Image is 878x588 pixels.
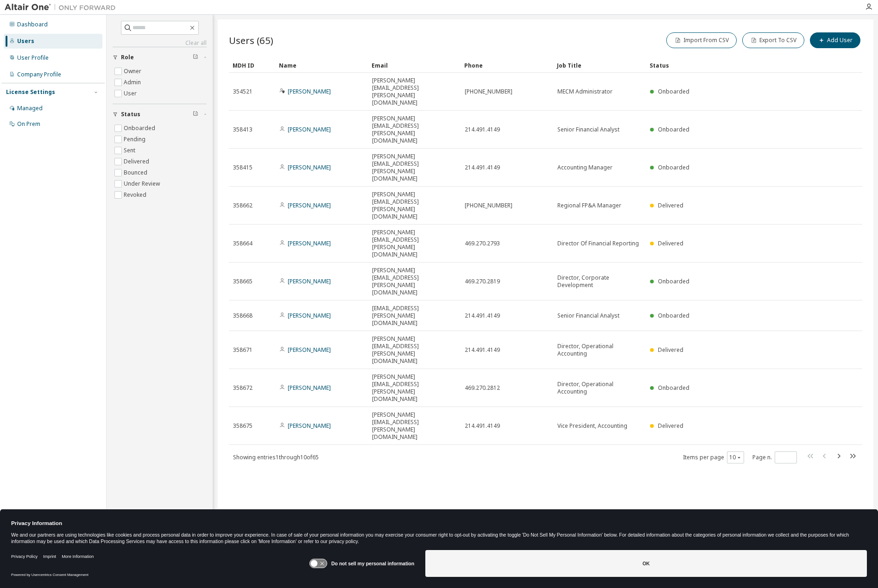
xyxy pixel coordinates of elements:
[17,120,40,128] div: On Prem
[683,451,744,463] span: Items per page
[465,312,500,319] span: 214.491.4149
[465,278,500,285] span: 469.270.2819
[124,123,157,134] label: Onboarded
[372,267,456,296] span: [PERSON_NAME][EMAIL_ADDRESS][PERSON_NAME][DOMAIN_NAME]
[288,277,331,285] a: [PERSON_NAME]
[465,88,512,95] span: [PHONE_NUMBER]
[372,229,456,258] span: [PERSON_NAME][EMAIL_ADDRESS][PERSON_NAME][DOMAIN_NAME]
[124,88,139,99] label: User
[233,202,253,209] span: 358662
[658,163,689,171] span: Onboarded
[557,422,627,430] span: Vice President, Accounting
[233,58,272,73] div: MDH ID
[557,88,613,95] span: MECM Administrator
[465,422,500,430] span: 214.491.4149
[557,343,642,357] span: Director, Operational Accounting
[658,88,689,95] span: Onboarded
[288,201,331,209] a: [PERSON_NAME]
[666,32,737,48] button: Import From CSV
[658,201,683,209] span: Delivered
[465,164,500,171] span: 214.491.4149
[233,384,253,392] span: 358672
[465,384,500,392] span: 469.270.2812
[288,384,331,392] a: [PERSON_NAME]
[557,312,619,319] span: Senior Financial Analyst
[113,47,207,68] button: Role
[124,178,162,189] label: Under Review
[650,58,814,73] div: Status
[121,111,140,118] span: Status
[124,77,143,88] label: Admin
[658,277,689,285] span: Onboarded
[557,240,639,247] span: Director Of Financial Reporting
[233,126,253,133] span: 358413
[288,422,331,430] a: [PERSON_NAME]
[372,115,456,144] span: [PERSON_NAME][EMAIL_ADDRESS][PERSON_NAME][DOMAIN_NAME]
[465,346,500,354] span: 214.491.4149
[752,451,797,463] span: Page n.
[557,126,619,133] span: Senior Financial Analyst
[372,411,456,441] span: [PERSON_NAME][EMAIL_ADDRESS][PERSON_NAME][DOMAIN_NAME]
[288,88,331,95] a: [PERSON_NAME]
[229,34,273,47] span: Users (65)
[658,422,683,430] span: Delivered
[124,189,148,200] label: Revoked
[372,153,456,182] span: [PERSON_NAME][EMAIL_ADDRESS][PERSON_NAME][DOMAIN_NAME]
[6,88,55,96] div: License Settings
[17,71,61,78] div: Company Profile
[557,164,613,171] span: Accounting Manager
[658,384,689,392] span: Onboarded
[288,163,331,171] a: [PERSON_NAME]
[372,305,456,327] span: [EMAIL_ADDRESS][PERSON_NAME][DOMAIN_NAME]
[113,104,207,125] button: Status
[124,145,137,156] label: Sent
[124,156,151,167] label: Delivered
[233,453,319,461] span: Showing entries 1 through 10 of 65
[658,239,683,247] span: Delivered
[729,454,742,461] button: 10
[233,240,253,247] span: 358664
[288,239,331,247] a: [PERSON_NAME]
[658,125,689,133] span: Onboarded
[233,422,253,430] span: 358675
[279,58,364,73] div: Name
[124,167,149,178] label: Bounced
[372,77,456,106] span: [PERSON_NAME][EMAIL_ADDRESS][PERSON_NAME][DOMAIN_NAME]
[17,54,49,62] div: User Profile
[557,202,621,209] span: Regional FP&A Manager
[658,312,689,319] span: Onboarded
[288,125,331,133] a: [PERSON_NAME]
[464,58,550,73] div: Phone
[465,126,500,133] span: 214.491.4149
[121,54,134,61] span: Role
[124,134,147,145] label: Pending
[372,191,456,220] span: [PERSON_NAME][EMAIL_ADDRESS][PERSON_NAME][DOMAIN_NAME]
[233,88,253,95] span: 354521
[233,346,253,354] span: 358671
[193,54,198,61] span: Clear filter
[233,312,253,319] span: 358668
[372,373,456,403] span: [PERSON_NAME][EMAIL_ADDRESS][PERSON_NAME][DOMAIN_NAME]
[372,335,456,365] span: [PERSON_NAME][EMAIL_ADDRESS][PERSON_NAME][DOMAIN_NAME]
[288,312,331,319] a: [PERSON_NAME]
[465,240,500,247] span: 469.270.2793
[233,278,253,285] span: 358665
[557,381,642,395] span: Director, Operational Accounting
[465,202,512,209] span: [PHONE_NUMBER]
[113,39,207,47] a: Clear all
[658,346,683,354] span: Delivered
[742,32,804,48] button: Export To CSV
[288,346,331,354] a: [PERSON_NAME]
[233,164,253,171] span: 358415
[557,274,642,289] span: Director, Corporate Development
[5,3,120,12] img: Altair One
[193,111,198,118] span: Clear filter
[372,58,457,73] div: Email
[17,21,48,28] div: Dashboard
[810,32,860,48] button: Add User
[17,38,34,45] div: Users
[557,58,642,73] div: Job Title
[124,66,143,77] label: Owner
[17,105,43,112] div: Managed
